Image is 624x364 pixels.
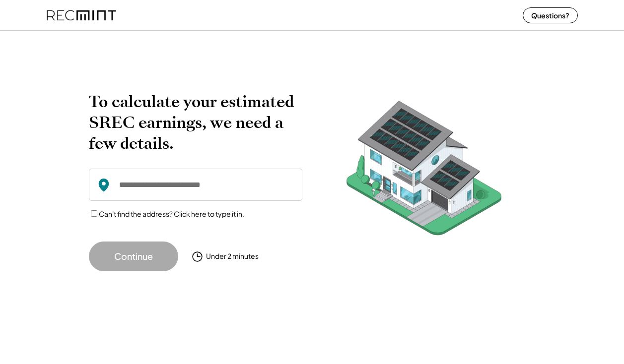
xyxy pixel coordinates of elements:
[89,91,302,154] h2: To calculate your estimated SREC earnings, we need a few details.
[99,209,244,218] label: Can't find the address? Click here to type it in.
[206,251,259,261] div: Under 2 minutes
[327,91,521,250] img: RecMintArtboard%207.png
[89,242,178,271] button: Continue
[523,7,578,23] button: Questions?
[47,2,116,28] img: recmint-logotype%403x%20%281%29.jpeg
